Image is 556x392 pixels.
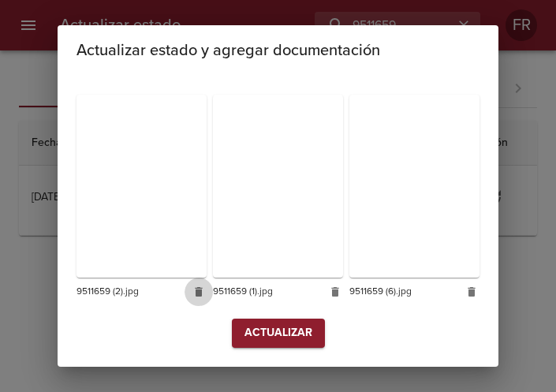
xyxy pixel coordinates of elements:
span: 9511659 (1).jpg [213,284,319,300]
span: Confirmar cambio de estado [232,319,325,348]
span: 9511659 (6).jpg [349,284,456,300]
h2: Actualizar estado y agregar documentación [76,38,480,63]
button: Actualizar [232,319,325,348]
span: 9511659 (2).jpg [76,284,183,300]
span: Actualizar [244,323,312,343]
